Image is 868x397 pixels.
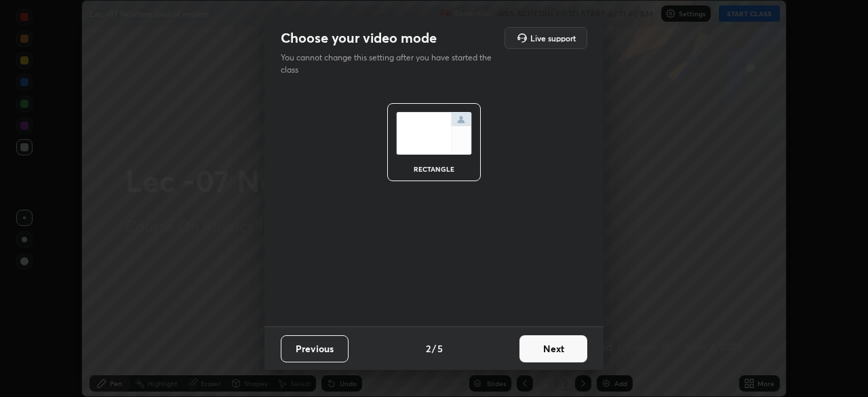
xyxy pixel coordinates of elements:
[519,335,587,362] button: Next
[281,52,500,76] p: You cannot change this setting after you have started the class
[530,34,576,42] h5: Live support
[426,341,431,356] h4: 2
[407,166,461,172] div: rectangle
[432,341,436,356] h4: /
[281,335,349,362] button: Previous
[281,29,437,47] h2: Choose your video mode
[396,112,472,155] img: normalScreenIcon.ae25ed63.svg
[437,341,443,356] h4: 5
